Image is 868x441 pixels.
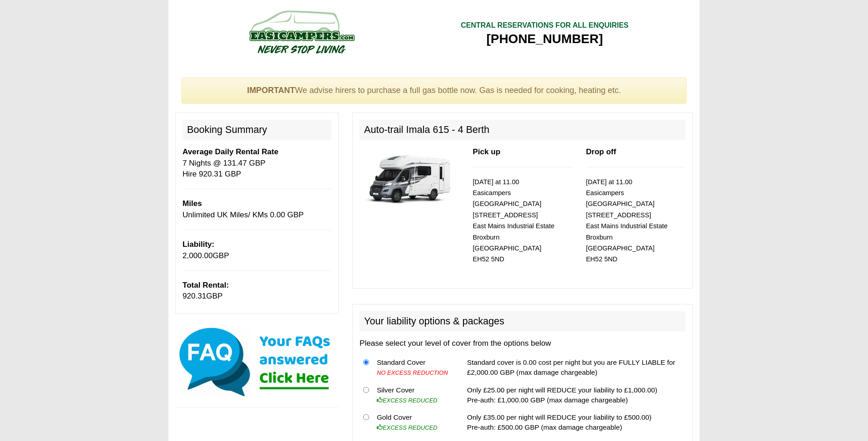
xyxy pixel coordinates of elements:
b: Drop off [586,147,616,156]
img: 344.jpg [360,147,459,211]
td: Only £35.00 per night will REDUCE your liability to £500.00) Pre-auth: £500.00 GBP (max damage ch... [464,409,686,436]
div: [PHONE_NUMBER] [461,31,629,47]
b: Total Rental: [182,281,229,289]
span: 2,000.00 [182,251,213,260]
td: Only £25.00 per night will REDUCE your liability to £1,000.00) Pre-auth: £1,000.00 GBP (max damag... [464,381,686,409]
p: GBP [182,280,331,302]
i: EXCESS REDUCED [377,397,438,404]
p: GBP [182,239,331,261]
td: Gold Cover [373,409,454,436]
b: Average Daily Rental Rate [182,147,278,156]
img: campers-checkout-logo.png [215,7,388,57]
small: [DATE] at 11.00 Easicampers [GEOGRAPHIC_DATA] [STREET_ADDRESS] East Mains Industrial Estate Broxb... [586,178,668,263]
div: We advise hirers to purchase a full gas bottle now. Gas is needed for cooking, heating etc. [182,78,686,104]
b: Liability: [182,240,214,249]
td: Silver Cover [373,381,454,409]
img: Click here for our most common FAQs [175,326,339,398]
small: [DATE] at 11.00 Easicampers [GEOGRAPHIC_DATA] [STREET_ADDRESS] East Mains Industrial Estate Broxb... [473,178,554,263]
div: CENTRAL RESERVATIONS FOR ALL ENQUIRIES [461,20,629,31]
i: EXCESS REDUCED [377,424,438,431]
h2: Booking Summary [182,120,331,140]
h2: Auto-trail Imala 615 - 4 Berth [360,120,686,140]
p: Unlimited UK Miles/ KMs 0.00 GBP [182,198,331,220]
strong: IMPORTANT [247,86,295,95]
span: 920.31 [182,292,206,300]
p: 7 Nights @ 131.47 GBP Hire 920.31 GBP [182,147,331,180]
p: Please select your level of cover from the options below [360,338,686,349]
h2: Your liability options & packages [360,311,686,331]
td: Standard cover is 0.00 cost per night but you are FULLY LIABLE for £2,000.00 GBP (max damage char... [464,354,686,382]
b: Pick up [473,147,500,156]
td: Standard Cover [373,354,454,382]
i: NO EXCESS REDUCTION [377,369,448,376]
b: Miles [182,199,202,208]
